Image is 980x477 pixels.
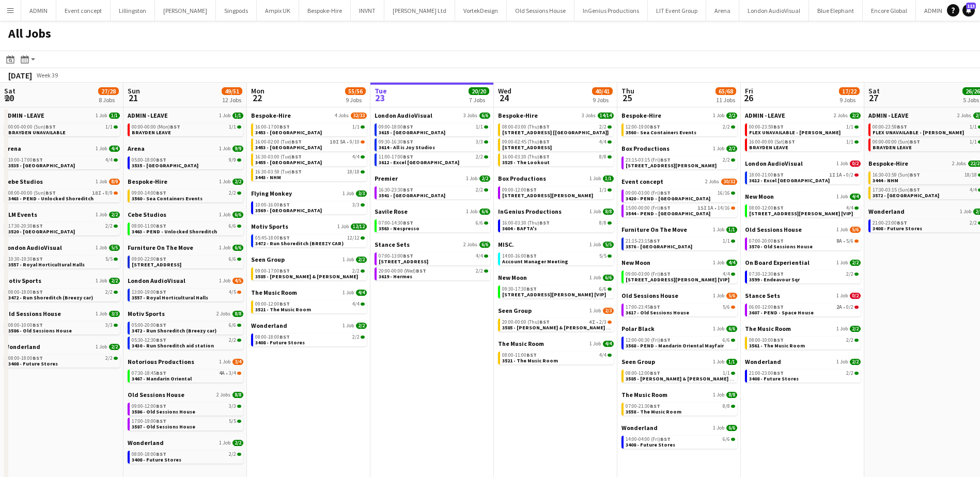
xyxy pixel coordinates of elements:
[255,159,322,166] span: 3455 - Kensington Palace
[350,139,360,145] span: 9/10
[255,169,302,174] span: 16:30-03:59 (Tue)
[379,139,413,145] span: 09:30-16:30
[834,113,848,119] span: 2 Jobs
[132,157,166,163] span: 05:00-18:00
[910,186,920,193] span: BST
[745,193,861,226] div: New Moon1 Job4/408:00-12:00BST4/4[STREET_ADDRESS][PERSON_NAME] [VIP]
[507,1,574,21] button: Old Sessions House
[379,154,413,160] span: 11:00-17:00
[8,129,66,136] span: BRAYDEN UNAVAILABLE
[128,112,168,119] span: ADMIN - LEAVE
[850,113,861,119] span: 2/2
[539,153,550,160] span: BST
[809,1,863,21] button: Blue Elephant
[335,113,349,119] span: 4 Jobs
[96,113,107,119] span: 1 Job
[723,124,730,130] span: 2/2
[128,178,243,211] div: Bespoke-Hire1 Job2/209:00-14:00BST2/23560 - Sea Containers Events
[255,138,365,150] a: 16:00-02:00 (Tue)BST10I5A•9/103453 - [GEOGRAPHIC_DATA]
[255,123,365,135] a: 16:00-17:00BST1/13453 - [GEOGRAPHIC_DATA]
[836,194,848,200] span: 1 Job
[128,145,243,152] a: Arena1 Job9/9
[403,153,413,160] span: BST
[375,112,432,119] span: London AudioVisual
[868,160,908,167] span: Bespoke-Hire
[379,186,488,198] a: 16:30-23:30BST2/23541 - [GEOGRAPHIC_DATA]
[105,190,113,196] span: 8/9
[128,112,243,145] div: ADMIN - LEAVE1 Job1/100:00-00:00 (Mon)BST1/1BRAYDEN LEAVE
[739,1,809,21] button: London AudioVisual
[109,179,120,185] span: 8/9
[8,162,75,169] span: 3535 - Shoreditch Park
[850,161,861,167] span: 0/2
[873,177,898,184] span: 3444 - NHM
[8,190,118,196] div: •
[836,172,842,178] span: 1A
[45,123,56,130] span: BST
[648,1,706,21] button: LIT Event Group
[749,139,795,145] span: 16:00-00:00 (Sat)
[749,129,841,136] span: FLEX UNAVAILABLE - Ben Turner
[109,113,120,119] span: 1/1
[219,113,230,119] span: 1 Job
[105,124,113,130] span: 1/1
[526,186,537,193] span: BST
[291,168,302,175] span: BST
[539,138,550,145] span: BST
[4,112,44,119] span: ADMIN - LEAVE
[773,171,784,178] span: BST
[626,189,735,201] a: 09:00-03:00 (Fri)BST16/163420 - PEND - [GEOGRAPHIC_DATA]
[379,123,488,135] a: 09:00-18:00BST1/13615 - [GEOGRAPHIC_DATA]
[375,208,408,215] span: Savile Rose
[598,113,614,119] span: 14/14
[603,176,614,182] span: 1/1
[705,179,719,185] span: 2 Jobs
[229,190,236,196] span: 2/2
[33,156,43,163] span: BST
[132,189,241,201] a: 09:00-14:00BST2/23560 - Sea Containers Events
[626,204,735,216] a: 15:00-00:00 (Fri)BST15I1A•14/163544 - PEND - [GEOGRAPHIC_DATA]
[574,1,648,21] button: InGenius Productions
[960,209,971,215] span: 1 Job
[379,192,445,199] span: 3541 - Royal Festival Hall
[723,157,730,163] span: 2/2
[219,146,230,152] span: 1 Job
[352,124,360,130] span: 1/1
[229,157,236,163] span: 9/9
[846,124,853,130] span: 1/1
[502,187,537,193] span: 09:00-12:00
[726,113,737,119] span: 2/2
[352,202,360,208] span: 3/3
[626,124,660,130] span: 12:00-19:00
[916,1,971,21] button: ADMIN - LEAVE
[128,178,167,185] span: Bespoke-Hire
[745,193,774,200] span: New Moon
[502,154,550,160] span: 16:00-03:30 (Thu)
[255,207,322,214] span: 3569 - Space House
[749,124,784,130] span: 00:00-23:59
[132,156,241,168] a: 05:00-18:00BST9/93535 - [GEOGRAPHIC_DATA]
[498,112,614,119] a: Bespoke-Hire3 Jobs14/14
[498,208,614,241] div: InGenius Productions1 Job8/816:00-03:30 (Thu)BST8/83604 - BAFTA's
[749,123,859,135] a: 00:00-23:59BST1/1FLEX UNAVAILABLE - [PERSON_NAME]
[621,112,737,119] a: Bespoke-Hire1 Job2/2
[970,139,977,145] span: 1/1
[255,139,302,145] span: 16:00-02:00 (Tue)
[970,124,977,130] span: 1/1
[626,123,735,135] a: 12:00-19:00BST2/23560 - Sea Containers Events
[128,145,145,152] span: Arena
[356,190,367,197] span: 3/3
[910,171,920,178] span: BST
[836,161,848,167] span: 1 Job
[621,178,663,185] span: Event concept
[45,189,56,196] span: BST
[21,1,56,21] button: ADMIN
[375,174,490,208] div: Premier1 Job2/216:30-23:30BST2/23541 - [GEOGRAPHIC_DATA]
[299,1,351,21] button: Bespoke-Hire
[749,172,784,178] span: 18:00-21:00
[255,139,365,145] div: •
[502,159,550,166] span: 3525 - The Lookout
[4,145,21,152] span: Arena
[718,205,730,211] span: 14/16
[773,204,784,211] span: BST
